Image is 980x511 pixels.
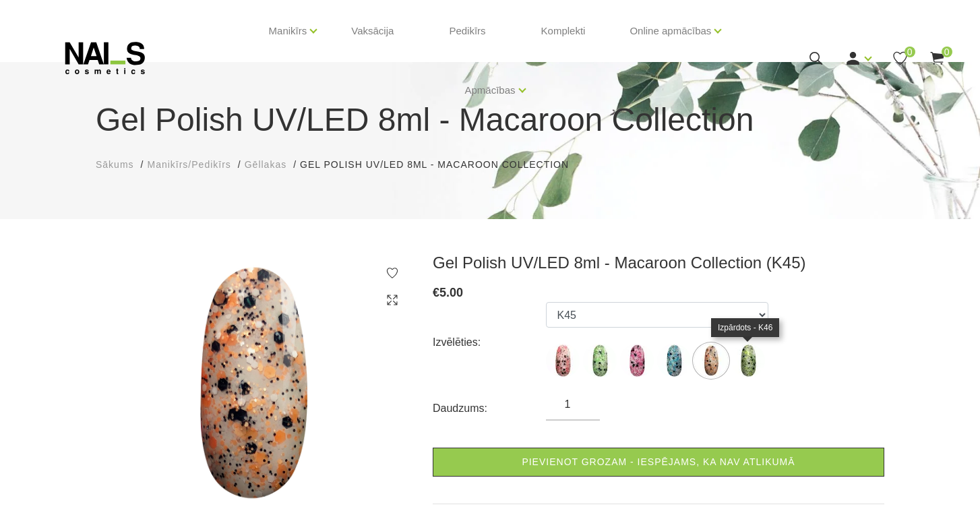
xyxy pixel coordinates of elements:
img: ... [583,344,617,378]
span: Manikīrs/Pedikīrs [147,159,231,170]
span: € [433,286,439,299]
label: Nav atlikumā [546,344,580,378]
img: ... [657,344,691,378]
a: Manikīrs [269,4,307,58]
a: Online apmācības [630,4,711,58]
img: ... [694,344,728,378]
a: Sākums [96,158,134,172]
a: Gēllakas [245,158,286,172]
span: Sākums [96,159,134,170]
span: 5.00 [439,286,463,299]
a: Pievienot grozam [433,448,884,477]
label: Nav atlikumā [620,344,654,378]
a: Apmācības [464,63,515,117]
span: 0 [942,47,952,57]
span: 0 [905,47,915,57]
label: Nav atlikumā [694,344,728,378]
img: ... [731,344,765,378]
a: 0 [892,50,909,67]
a: 0 [929,50,946,67]
label: Nav atlikumā [731,344,765,378]
div: Daudzums: [433,398,546,419]
span: Gēllakas [245,159,286,170]
img: ... [620,344,654,378]
h3: Gel Polish UV/LED 8ml - Macaroon Collection (K45) [433,253,884,273]
a: Manikīrs/Pedikīrs [147,158,231,172]
div: Izvēlēties: [433,332,546,353]
li: Gel Polish UV/LED 8ml - Macaroon Collection [300,158,582,172]
label: Nav atlikumā [657,344,691,378]
img: ... [546,344,580,378]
